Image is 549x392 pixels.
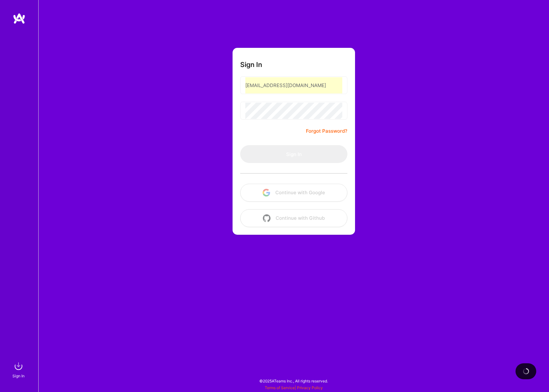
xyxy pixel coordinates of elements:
a: Terms of Service [265,385,295,390]
button: Continue with Google [240,184,347,202]
img: loading [523,368,529,374]
div: © 2025 ATeams Inc., All rights reserved. [38,373,549,389]
h3: Sign In [240,61,262,69]
button: Continue with Github [240,209,347,227]
input: Email... [245,77,342,93]
span: | [265,385,323,390]
div: Sign In [12,373,25,379]
img: icon [263,214,271,222]
a: sign inSign In [13,360,25,379]
a: Forgot Password? [306,127,347,135]
img: icon [263,189,270,196]
button: Sign In [240,145,347,163]
img: logo [13,13,26,24]
a: Privacy Policy [297,385,323,390]
img: sign in [12,360,25,373]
